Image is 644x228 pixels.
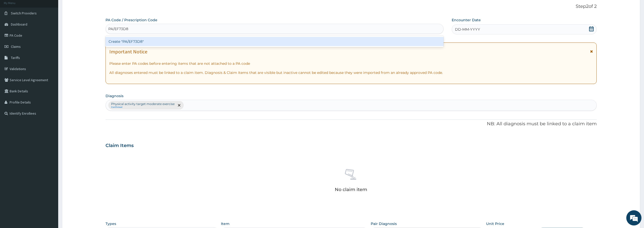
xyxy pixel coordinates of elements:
div: Chat with us now [26,28,85,35]
p: Please enter PA codes before entering items that are not attached to a PA code [109,61,593,66]
span: Dashboard [11,22,27,27]
h3: Claim Items [106,143,134,149]
label: Unit Price [486,221,504,226]
label: Types [106,222,116,226]
span: Tariffs [11,55,20,60]
span: DD-MM-YYYY [455,27,480,32]
p: Step 2 of 2 [106,4,597,9]
label: Diagnosis [106,93,123,98]
label: Pair Diagnosis [371,221,397,226]
h1: Important Notice [109,49,147,54]
span: We're online! [29,64,70,115]
div: Minimize live chat window [83,3,95,15]
img: d_794563401_company_1708531726252_794563401 [9,25,20,38]
textarea: Type your message and hit 'Enter' [3,138,96,156]
span: Claims [11,44,21,49]
span: Switch Providers [11,11,37,15]
label: Encounter Date [452,17,481,23]
p: NB: All diagnosis must be linked to a claim item [106,121,597,127]
label: PA Code / Prescription Code [106,17,157,23]
p: No claim item [335,187,367,192]
p: All diagnoses entered must be linked to a claim item. Diagnosis & Claim Items that are visible bu... [109,70,593,75]
label: Item [221,221,230,226]
div: Create "PA/EF73D8" [106,37,444,46]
